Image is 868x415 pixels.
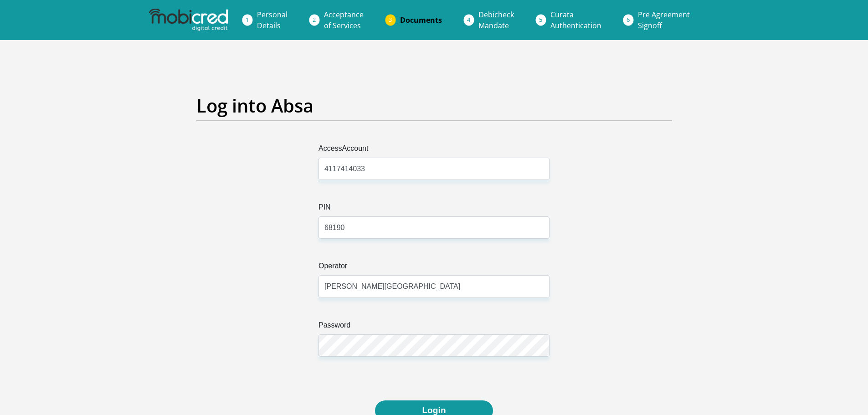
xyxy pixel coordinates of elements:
[543,5,609,35] a: CurataAuthentication
[250,5,295,35] a: PersonalDetails
[550,10,601,31] span: Curata Authentication
[318,261,550,275] label: Operator
[317,5,371,35] a: Acceptanceof Services
[318,143,550,158] label: AccessAccount
[471,5,521,35] a: DebicheckMandate
[638,10,690,31] span: Pre Agreement Signoff
[318,202,550,216] label: PIN
[400,15,442,25] span: Documents
[393,11,449,29] a: Documents
[196,95,672,117] h2: Log into Absa
[631,5,697,35] a: Pre AgreementSignoff
[324,10,364,31] span: Acceptance of Services
[318,320,550,334] label: Password
[478,10,514,31] span: Debicheck Mandate
[318,216,550,239] input: PIN
[149,9,227,31] img: mobicred logo
[318,275,550,297] input: User Number
[257,10,288,31] span: Personal Details
[318,158,550,180] input: Access Account Number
